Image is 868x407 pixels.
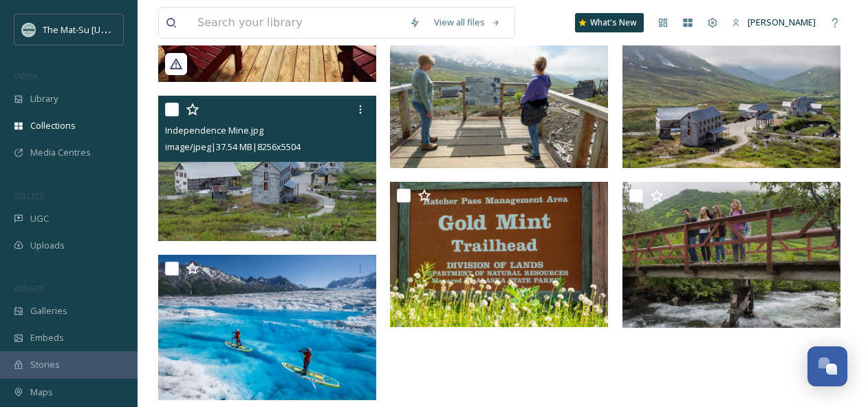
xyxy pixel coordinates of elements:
a: What's New [575,13,644,32]
a: View all files [427,9,508,36]
img: Hatcher Pass.tif [622,182,840,327]
span: COLLECT [14,191,43,201]
img: Independence Mine.jpg [390,22,608,167]
span: Independence Mine.jpg [165,124,263,136]
span: UGC [30,212,49,225]
span: Library [30,92,58,105]
span: Galleries [30,304,67,317]
span: Embeds [30,331,64,344]
span: Collections [30,119,76,132]
img: Independence Mine.jpg [158,96,376,241]
img: Hatcher14.jpg [390,182,608,327]
input: Search your library [191,8,402,38]
button: Open Chat [807,346,847,386]
span: Maps [30,386,53,399]
span: WIDGETS [14,283,45,293]
img: Knik Glacier Paddelboarding.jpg [158,255,376,400]
span: Media Centres [30,146,91,159]
span: MEDIA [14,71,38,81]
img: Independence Mine.jpg [622,23,840,168]
img: Social_thumbnail.png [22,23,36,36]
span: Uploads [30,239,65,252]
span: Stories [30,358,60,371]
span: [PERSON_NAME] [748,16,816,28]
span: The Mat-Su [US_STATE] [43,23,138,36]
span: image/jpeg | 37.54 MB | 8256 x 5504 [165,140,301,153]
a: [PERSON_NAME] [725,9,823,36]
